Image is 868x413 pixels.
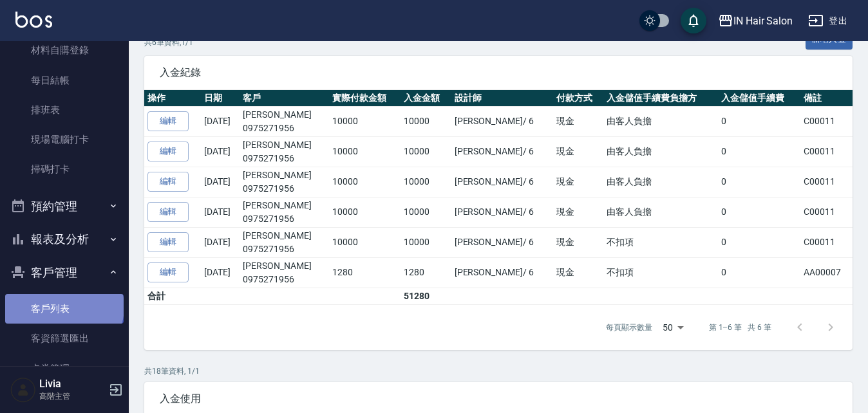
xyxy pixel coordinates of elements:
p: 每頁顯示數量 [606,322,652,333]
td: 現金 [553,257,603,288]
button: 報表及分析 [5,223,124,256]
td: [PERSON_NAME] [240,257,328,288]
td: [PERSON_NAME] / 6 [451,197,554,227]
p: 0975271956 [243,182,325,196]
td: 0 [718,227,800,257]
img: Logo [15,12,52,28]
td: C00011 [800,106,853,136]
td: 不扣項 [603,227,718,257]
td: 現金 [553,197,603,227]
td: [DATE] [201,197,240,227]
td: 由客人負擔 [603,136,718,167]
td: 10000 [401,197,451,227]
a: 編輯 [147,111,189,131]
a: 掃碼打卡 [5,154,124,184]
td: [PERSON_NAME] / 6 [451,106,554,136]
th: 備註 [800,90,853,107]
td: [PERSON_NAME] / 6 [451,167,554,197]
a: 現場電腦打卡 [5,125,124,154]
td: [PERSON_NAME] / 6 [451,227,554,257]
h5: Livia [39,378,105,390]
td: C00011 [800,167,853,197]
a: 每日結帳 [5,66,124,95]
th: 付款方式 [553,90,603,107]
td: 1280 [329,257,401,288]
td: 0 [718,167,800,197]
th: 日期 [201,90,240,107]
td: 1280 [401,257,451,288]
td: [PERSON_NAME] [240,197,328,227]
a: 編輯 [147,142,189,161]
a: 編輯 [147,262,189,282]
td: 10000 [401,227,451,257]
button: 登出 [803,9,853,33]
a: 客資篩選匯出 [5,324,124,353]
td: [PERSON_NAME] [240,227,328,257]
td: 現金 [553,167,603,197]
td: 由客人負擔 [603,167,718,197]
th: 入金金額 [401,90,451,107]
td: [DATE] [201,227,240,257]
td: 由客人負擔 [603,106,718,136]
td: 現金 [553,227,603,257]
td: C00011 [800,227,853,257]
td: [PERSON_NAME] [240,106,328,136]
img: Person [10,377,36,403]
td: 不扣項 [603,257,718,288]
td: 10000 [329,197,401,227]
p: 0975271956 [243,122,325,135]
a: 客戶列表 [5,294,124,324]
a: 編輯 [147,172,189,192]
a: 排班表 [5,95,124,125]
p: 0975271956 [243,273,325,286]
td: [DATE] [201,106,240,136]
td: [PERSON_NAME] [240,167,328,197]
td: 0 [718,257,800,288]
p: 共 18 筆資料, 1 / 1 [144,365,853,377]
td: 10000 [401,136,451,167]
span: 入金使用 [160,392,837,405]
td: 0 [718,136,800,167]
td: [DATE] [201,136,240,167]
th: 設計師 [451,90,554,107]
th: 操作 [144,90,201,107]
td: 10000 [401,106,451,136]
td: 10000 [329,106,401,136]
td: 由客人負擔 [603,197,718,227]
td: 10000 [329,136,401,167]
td: 現金 [553,136,603,167]
td: 合計 [144,288,201,304]
a: 卡券管理 [5,354,124,383]
td: C00011 [800,136,853,167]
p: 0975271956 [243,212,325,226]
th: 入金儲值手續費 [718,90,800,107]
td: [DATE] [201,167,240,197]
td: 10000 [329,167,401,197]
p: 高階主管 [39,390,105,402]
td: 51280 [401,288,451,304]
th: 實際付款金額 [329,90,401,107]
td: 10000 [401,167,451,197]
p: 0975271956 [243,152,325,165]
th: 入金儲值手續費負擔方 [603,90,718,107]
button: 預約管理 [5,190,124,223]
td: [DATE] [201,257,240,288]
a: 編輯 [147,202,189,222]
a: 材料自購登錄 [5,35,124,65]
div: 50 [657,310,688,345]
div: IN Hair Salon [733,13,793,29]
td: C00011 [800,197,853,227]
td: 0 [718,197,800,227]
p: 第 1–6 筆 共 6 筆 [709,322,771,333]
td: 現金 [553,106,603,136]
p: 0975271956 [243,243,325,256]
th: 客戶 [240,90,328,107]
td: [PERSON_NAME] / 6 [451,257,554,288]
td: [PERSON_NAME] / 6 [451,136,554,167]
button: 客戶管理 [5,256,124,289]
td: 0 [718,106,800,136]
button: save [681,8,706,33]
td: 10000 [329,227,401,257]
span: 入金紀錄 [160,66,837,79]
td: [PERSON_NAME] [240,136,328,167]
